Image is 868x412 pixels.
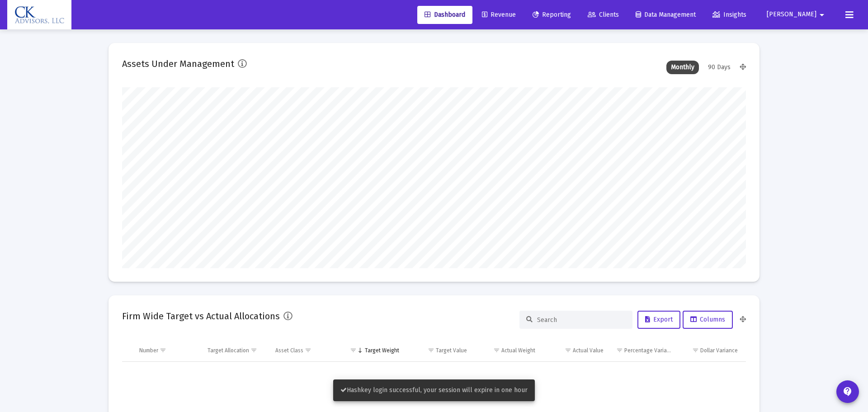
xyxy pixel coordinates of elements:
div: Dollar Variance [700,347,738,354]
div: Target Value [436,347,467,354]
a: Clients [580,6,626,24]
input: Search [537,316,626,324]
span: Show filter options for column 'Actual Value' [565,347,571,354]
div: Percentage Variance [624,347,672,354]
span: Show filter options for column 'Asset Class' [305,347,311,354]
h2: Firm Wide Target vs Actual Allocations [122,309,280,323]
span: Show filter options for column 'Target Allocation' [250,347,257,354]
span: Show filter options for column 'Actual Weight' [493,347,500,354]
div: Actual Value [573,347,604,354]
a: Data Management [628,6,703,24]
td: Column Actual Weight [473,340,542,361]
td: Column Asset Class [269,340,337,361]
div: Data grid [122,340,746,407]
a: Insights [705,6,754,24]
td: Column Target Weight [337,340,406,361]
button: Export [637,311,680,329]
div: Monthly [666,61,699,74]
span: Show filter options for column 'Dollar Variance' [692,347,699,354]
span: Show filter options for column 'Target Weight' [350,347,357,354]
mat-icon: arrow_drop_down [816,6,827,24]
span: Show filter options for column 'Percentage Variance' [616,347,623,354]
span: [PERSON_NAME] [767,11,816,19]
div: Number [139,347,158,354]
h2: Assets Under Management [122,57,234,71]
td: Column Percentage Variance [610,340,678,361]
mat-icon: contact_support [842,386,853,397]
button: [PERSON_NAME] [756,5,838,24]
span: Show filter options for column 'Target Value' [428,347,434,354]
a: Revenue [475,6,523,24]
div: Actual Weight [501,347,535,354]
span: Reporting [533,11,571,19]
span: Data Management [636,11,696,19]
a: Reporting [525,6,578,24]
td: Column Dollar Variance [678,340,746,361]
div: Target Allocation [208,347,249,354]
span: Show filter options for column 'Number' [160,347,166,354]
td: Column Actual Value [542,340,610,361]
td: Column Target Value [406,340,474,361]
span: Columns [690,316,725,323]
div: Target Weight [365,347,399,354]
button: Columns [683,311,733,329]
div: Asset Class [275,347,303,354]
td: Column Target Allocation [201,340,269,361]
span: Hashkey login successful, your session will expire in one hour [340,386,528,394]
img: Dashboard [14,6,65,24]
span: Insights [712,11,746,19]
div: 90 Days [703,61,735,74]
span: Dashboard [425,11,465,19]
td: Column Number [133,340,201,361]
span: Export [645,316,673,323]
span: Revenue [482,11,516,19]
a: Dashboard [417,6,472,24]
span: Clients [588,11,619,19]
